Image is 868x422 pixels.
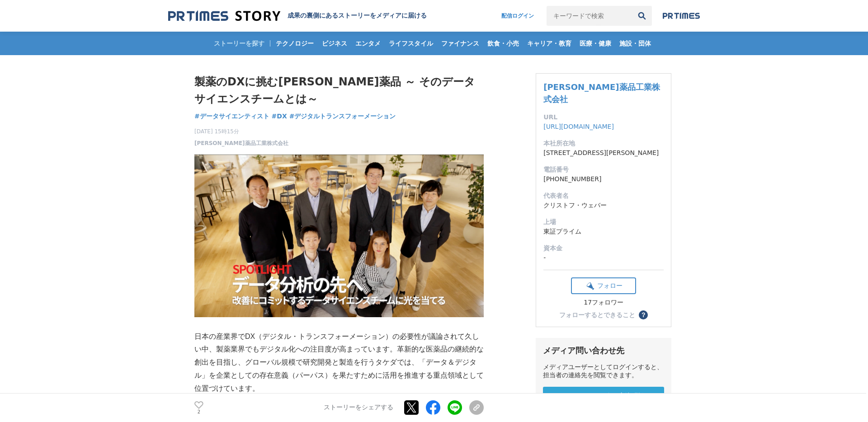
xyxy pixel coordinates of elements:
[632,6,652,26] button: 検索
[194,410,203,414] p: 2
[168,10,280,22] img: 成果の裏側にあるストーリーをメディアに届ける
[543,244,664,253] dt: 資本金
[385,39,437,47] span: ライフスタイル
[543,123,614,130] a: [URL][DOMAIN_NAME]
[559,392,648,402] span: メディアユーザー 新規登録
[543,139,664,148] dt: 本社所在地
[272,32,317,55] a: テクノロジー
[663,12,700,19] img: prtimes
[288,12,427,20] h2: 成果の裏側にあるストーリーをメディアに届ける
[272,112,287,120] span: #DX
[640,312,646,318] span: ？
[547,6,632,26] input: キーワードで検索
[543,165,664,174] dt: 電話番号
[524,32,575,55] a: キャリア・教育
[484,32,523,55] a: 飲食・小売
[616,39,655,47] span: 施設・団体
[194,73,484,108] h1: 製薬のDXに挑む[PERSON_NAME]薬品 ～ そのデータサイエンスチームとは～
[543,82,660,104] a: [PERSON_NAME]薬品工業株式会社
[543,345,664,356] div: メディア問い合わせ先
[438,39,483,47] span: ファイナンス
[194,139,288,147] a: [PERSON_NAME]薬品工業株式会社
[492,6,543,26] a: 配信ログイン
[559,312,635,318] div: フォローするとできること
[289,112,396,120] span: #デジタルトランスフォーメーション
[543,387,664,415] a: メディアユーザー 新規登録 無料
[438,32,483,55] a: ファイナンス
[194,112,269,120] span: #データサイエンティスト
[616,32,655,55] a: 施設・団体
[543,227,664,236] dd: 東証プライム
[543,253,664,263] dd: -
[194,112,269,121] a: #データサイエンティスト
[543,201,664,210] dd: クリストフ・ウェバー
[543,174,664,184] dd: [PHONE_NUMBER]
[352,32,384,55] a: エンタメ
[484,39,523,47] span: 飲食・小売
[524,39,575,47] span: キャリア・教育
[194,330,484,395] p: 日本の産業界でDX（デジタル・トランスフォーメーション）の必要性が議論されて久しい中、製薬業界でもデジタル化への注目度が高まっています。革新的な医薬品の継続的な創出を目指し、グローバル規模で研究...
[289,112,396,121] a: #デジタルトランスフォーメーション
[543,217,664,227] dt: 上場
[576,32,615,55] a: 医療・健康
[576,39,615,47] span: 医療・健康
[543,148,664,158] dd: [STREET_ADDRESS][PERSON_NAME]
[194,155,484,317] img: thumbnail_15a71e30-0cae-11ed-ba23-c503daa25730.png
[194,127,288,136] span: [DATE] 15時15分
[385,32,437,55] a: ライフスタイル
[352,39,384,47] span: エンタメ
[639,310,648,319] button: ？
[272,39,317,47] span: テクノロジー
[318,39,351,47] span: ビジネス
[571,277,636,294] button: フォロー
[318,32,351,55] a: ビジネス
[543,113,664,122] dt: URL
[571,299,636,307] div: 17フォロワー
[543,363,664,380] div: メディアユーザーとしてログインすると、担当者の連絡先を閲覧できます。
[324,404,393,412] p: ストーリーをシェアする
[543,191,664,201] dt: 代表者名
[168,10,427,22] a: 成果の裏側にあるストーリーをメディアに届ける 成果の裏側にあるストーリーをメディアに届ける
[272,112,287,121] a: #DX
